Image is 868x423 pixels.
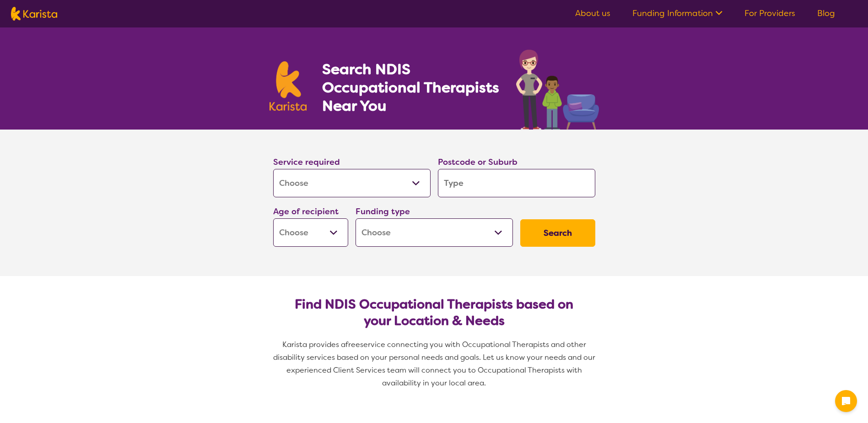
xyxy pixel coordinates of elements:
[273,157,340,168] label: Service required
[273,206,339,217] label: Age of recipient
[345,340,360,349] span: free
[575,8,610,19] a: About us
[356,206,410,217] label: Funding type
[744,8,795,19] a: For Providers
[11,7,57,21] img: Karista logo
[270,61,307,111] img: Karista logo
[438,157,518,168] label: Postcode or Suburb
[520,219,595,247] button: Search
[282,340,345,349] span: Karista provides a
[438,169,595,197] input: Type
[817,8,835,19] a: Blog
[280,296,588,329] h2: Find NDIS Occupational Therapists based on your Location & Needs
[322,60,500,115] h1: Search NDIS Occupational Therapists Near You
[516,49,599,130] img: occupational-therapy
[273,340,597,388] span: service connecting you with Occupational Therapists and other disability services based on your p...
[632,8,722,19] a: Funding Information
